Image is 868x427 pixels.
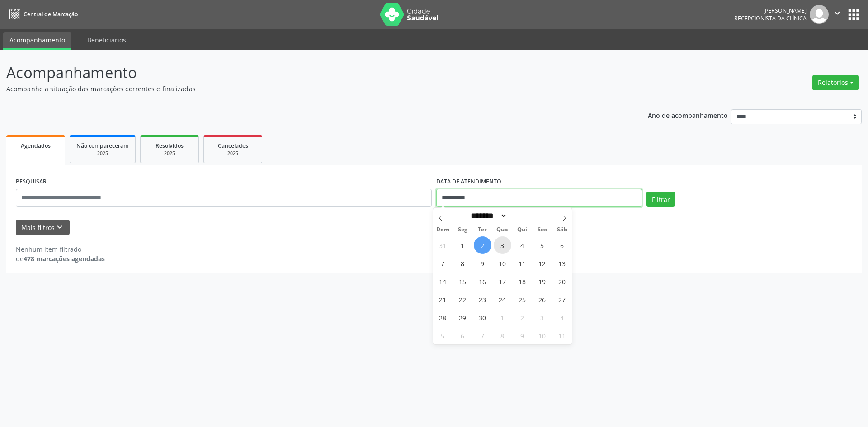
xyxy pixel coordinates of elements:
[533,236,551,254] span: Setembro 5, 2025
[81,32,132,48] a: Beneficiários
[6,84,605,94] p: Acompanhe a situação das marcações correntes e finalizadas
[24,254,105,263] strong: 478 marcações agendadas
[16,244,105,254] div: Nenhum item filtrado
[21,142,51,150] span: Agendados
[553,272,571,290] span: Setembro 20, 2025
[434,327,452,344] span: Outubro 5, 2025
[454,254,472,272] span: Setembro 8, 2025
[474,236,491,254] span: Setembro 2, 2025
[812,75,859,90] button: Relatórios
[648,109,728,121] p: Ano de acompanhamento
[514,236,531,254] span: Setembro 4, 2025
[553,327,571,344] span: Outubro 11, 2025
[514,327,531,344] span: Outubro 9, 2025
[533,309,551,326] span: Outubro 3, 2025
[553,236,571,254] span: Setembro 6, 2025
[434,309,452,326] span: Setembro 28, 2025
[553,291,571,308] span: Setembro 27, 2025
[829,5,846,24] button: 
[454,309,472,326] span: Setembro 29, 2025
[532,227,552,233] span: Sex
[454,272,472,290] span: Setembro 15, 2025
[494,291,511,308] span: Setembro 24, 2025
[76,150,129,157] div: 2025
[24,10,78,18] span: Central de Marcação
[514,254,531,272] span: Setembro 11, 2025
[494,254,511,272] span: Setembro 10, 2025
[494,236,511,254] span: Setembro 3, 2025
[474,272,491,290] span: Setembro 16, 2025
[832,8,842,18] i: 
[533,291,551,308] span: Setembro 26, 2025
[846,7,862,23] button: apps
[474,254,491,272] span: Setembro 9, 2025
[3,32,71,50] a: Acompanhamento
[453,227,472,233] span: Seg
[646,192,675,207] button: Filtrar
[810,5,829,24] img: img
[434,236,452,254] span: Agosto 31, 2025
[6,7,78,22] a: Central de Marcação
[533,254,551,272] span: Setembro 12, 2025
[436,175,501,189] label: DATA DE ATENDIMENTO
[553,254,571,272] span: Setembro 13, 2025
[55,222,65,232] i: keyboard_arrow_down
[454,327,472,344] span: Outubro 6, 2025
[218,142,248,150] span: Cancelados
[552,227,572,233] span: Sáb
[514,291,531,308] span: Setembro 25, 2025
[468,211,508,221] select: Month
[454,291,472,308] span: Setembro 22, 2025
[434,272,452,290] span: Setembro 14, 2025
[553,309,571,326] span: Outubro 4, 2025
[494,309,511,326] span: Outubro 1, 2025
[474,309,491,326] span: Setembro 30, 2025
[514,272,531,290] span: Setembro 18, 2025
[16,175,47,189] label: PESQUISAR
[472,227,492,233] span: Ter
[533,272,551,290] span: Setembro 19, 2025
[156,142,184,150] span: Resolvidos
[434,254,452,272] span: Setembro 7, 2025
[492,227,512,233] span: Qua
[433,227,453,233] span: Dom
[494,327,511,344] span: Outubro 8, 2025
[512,227,532,233] span: Qui
[434,291,452,308] span: Setembro 21, 2025
[494,272,511,290] span: Setembro 17, 2025
[6,61,605,84] p: Acompanhamento
[474,291,491,308] span: Setembro 23, 2025
[474,327,491,344] span: Outubro 7, 2025
[454,236,472,254] span: Setembro 1, 2025
[734,14,807,22] span: Recepcionista da clínica
[514,309,531,326] span: Outubro 2, 2025
[734,7,807,14] div: [PERSON_NAME]
[533,327,551,344] span: Outubro 10, 2025
[507,211,537,221] input: Year
[16,254,105,263] div: de
[147,150,192,157] div: 2025
[210,150,255,157] div: 2025
[16,220,70,235] button: Mais filtroskeyboard_arrow_down
[76,142,129,150] span: Não compareceram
